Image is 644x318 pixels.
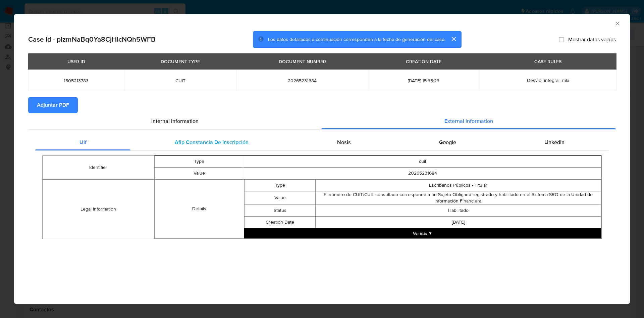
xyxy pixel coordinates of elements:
td: [DATE] [316,216,601,228]
span: Internal information [151,117,199,125]
span: Linkedin [544,138,565,146]
td: Identifier [43,155,154,179]
button: Expand array [244,228,601,238]
span: External information [444,117,493,125]
td: Escribanos Públicos - Titular [316,179,601,191]
td: Status [244,205,316,216]
input: Mostrar datos vacíos [559,37,564,42]
span: Desvio_integral_mla [527,77,569,84]
span: [DATE] 15:35:23 [376,78,472,84]
button: Adjuntar PDF [28,97,78,113]
span: 20265231684 [245,78,360,84]
td: Legal Information [43,179,154,239]
span: Mostrar datos vacíos [568,36,616,43]
span: Los datos detallados a continuación corresponden a la fecha de generación del caso. [268,36,445,43]
span: Google [439,138,456,146]
div: DOCUMENT NUMBER [275,56,330,67]
td: El número de CUIT/CUIL consultado corresponde a un Sujeto Obligado registrado y habilitado en el ... [316,191,601,205]
span: 1505213783 [36,78,116,84]
td: Type [155,155,244,167]
td: cuil [244,155,601,167]
td: Value [244,191,316,205]
div: Detailed info [28,113,616,129]
h2: Case Id - plzmNaBq0Ya8CjHIcNQh5WFB [28,35,156,44]
span: Afip Constancia De Inscripción [175,138,249,146]
span: Uif [79,138,87,146]
span: Nosis [337,138,351,146]
button: Cerrar ventana [614,20,620,26]
td: Creation Date [244,216,316,228]
td: 20265231684 [244,167,601,179]
div: closure-recommendation-modal [14,14,630,304]
td: Details [155,179,244,238]
td: Type [244,179,316,191]
td: Value [155,167,244,179]
span: CUIT [132,78,228,84]
div: USER ID [63,56,89,67]
div: CREATION DATE [402,56,445,67]
div: Detailed external info [35,134,609,150]
div: DOCUMENT TYPE [157,56,204,67]
button: cerrar [445,31,462,47]
span: Adjuntar PDF [37,98,69,112]
div: CASE RULES [530,56,566,67]
td: Habilitado [316,205,601,216]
